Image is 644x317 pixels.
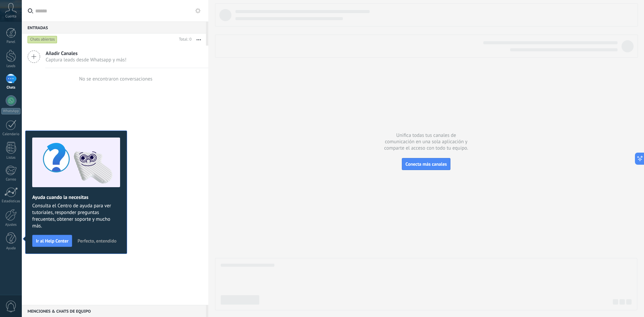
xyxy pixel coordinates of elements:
[1,108,20,114] div: WhatsApp
[1,156,21,160] div: Listas
[1,132,21,137] div: Calendario
[1,40,21,44] div: Panel
[28,36,57,44] div: Chats abiertos
[1,177,21,182] div: Correo
[32,194,120,201] h2: Ayuda cuando la necesitas
[32,235,72,247] button: Ir al Help Center
[22,21,206,34] div: Entradas
[32,203,120,229] span: Consulta el Centro de ayuda para ver tutoriales, responder preguntas frecuentes, obtener soporte ...
[36,239,68,243] span: Ir al Help Center
[77,239,116,243] span: Perfecto, entendido
[1,86,21,90] div: Chats
[46,50,126,57] span: Añadir Canales
[1,199,21,204] div: Estadísticas
[406,161,447,167] span: Conecta más canales
[74,236,119,246] button: Perfecto, entendido
[46,57,126,63] span: Captura leads desde Whatsapp y más!
[22,305,206,317] div: Menciones & Chats de equipo
[1,223,21,227] div: Ajustes
[5,14,16,19] span: Cuenta
[1,246,21,251] div: Ayuda
[1,64,21,68] div: Leads
[79,76,153,82] div: No se encontraron conversaciones
[176,36,192,43] div: Total: 0
[402,158,450,170] button: Conecta más canales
